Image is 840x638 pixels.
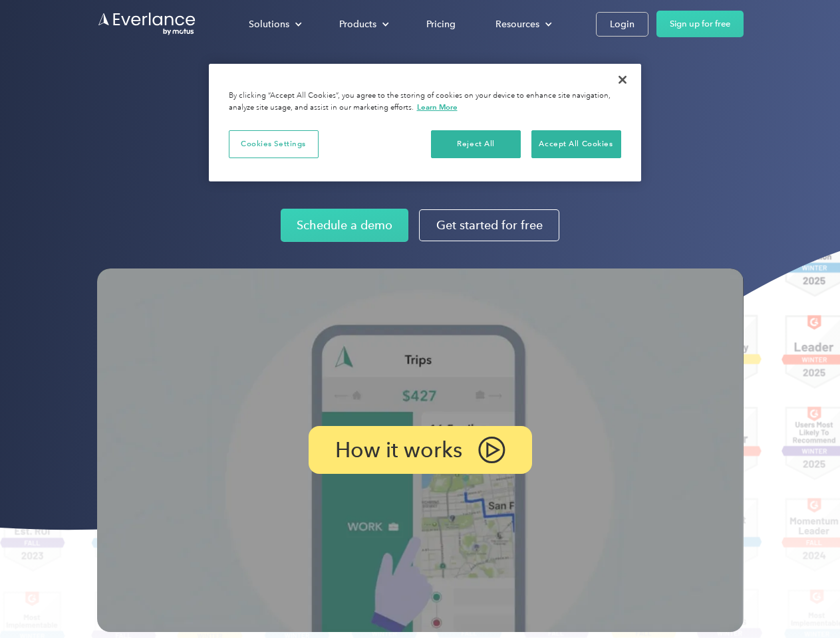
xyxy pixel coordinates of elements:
button: Reject All [431,130,521,158]
div: Products [339,16,376,33]
a: Go to homepage [97,11,197,37]
a: More information about your privacy, opens in a new tab [417,102,458,112]
button: Close [608,65,637,94]
a: Login [596,12,648,37]
div: Login [610,16,634,33]
div: Privacy [209,64,641,181]
div: Cookie banner [209,64,641,181]
a: Pricing [413,13,469,36]
a: Schedule a demo [281,209,408,242]
div: Products [326,13,400,36]
div: By clicking “Accept All Cookies”, you agree to the storing of cookies on your device to enhance s... [229,90,621,114]
p: How it works [335,442,462,458]
a: Sign up for free [656,11,744,37]
a: Get started for free [419,209,559,241]
button: Cookies Settings [229,130,319,158]
input: Submit [98,79,165,107]
div: Resources [482,13,563,36]
div: Solutions [249,16,289,33]
div: Pricing [426,16,456,33]
button: Accept All Cookies [531,130,621,158]
div: Resources [495,16,539,33]
div: Solutions [235,13,313,36]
